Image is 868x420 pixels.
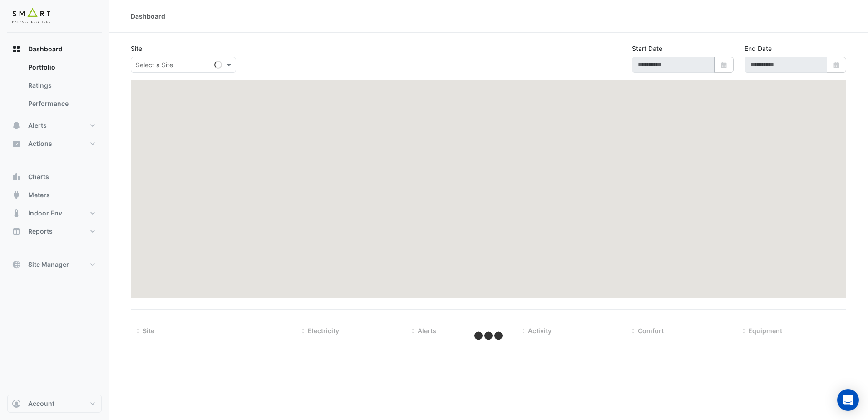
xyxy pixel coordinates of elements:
app-icon: Dashboard [12,45,21,54]
button: Actions [7,135,102,153]
app-icon: Reports [12,227,21,236]
span: Equipment [748,327,782,335]
app-icon: Alerts [12,121,21,130]
label: Site [131,44,142,53]
button: Alerts [7,116,102,135]
app-icon: Charts [12,172,21,181]
app-icon: Indoor Env [12,209,21,218]
span: Alerts [28,121,47,130]
button: Charts [7,168,102,186]
div: Open Intercom Messenger [837,389,859,411]
span: Activity [528,327,552,335]
span: Indoor Env [28,209,62,218]
span: Site [143,327,154,335]
span: Reports [28,227,53,236]
span: Dashboard [28,45,63,54]
span: Actions [28,139,52,148]
app-icon: Meters [12,190,21,200]
button: Indoor Env [7,204,102,222]
span: Site Manager [28,260,69,269]
span: Comfort [638,327,664,335]
button: Reports [7,222,102,240]
app-icon: Actions [12,139,21,148]
a: Portfolio [21,58,102,76]
div: Dashboard [131,11,165,21]
button: Account [7,395,102,413]
a: Ratings [21,76,102,95]
img: Company Logo [11,7,52,25]
a: Performance [21,95,102,113]
span: Meters [28,190,50,200]
app-icon: Site Manager [12,260,21,269]
label: End Date [745,44,772,53]
button: Dashboard [7,40,102,58]
span: Alerts [418,327,436,335]
span: Charts [28,172,49,181]
button: Site Manager [7,255,102,274]
span: Electricity [308,327,339,335]
button: Meters [7,186,102,204]
span: Account [28,399,54,408]
label: Start Date [632,44,662,53]
div: Dashboard [7,58,102,116]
